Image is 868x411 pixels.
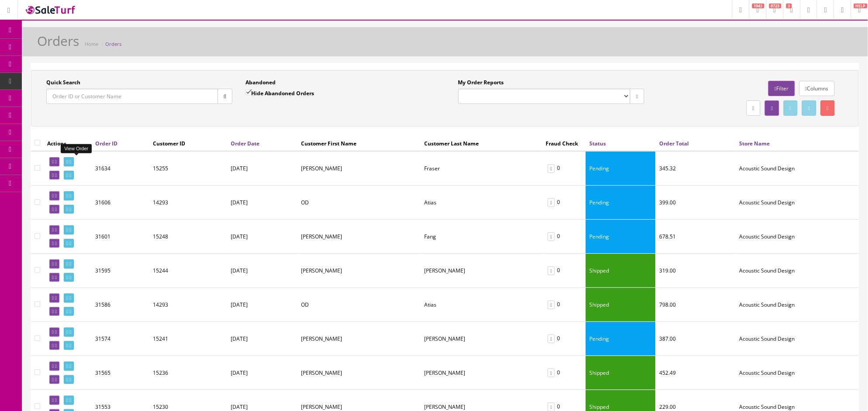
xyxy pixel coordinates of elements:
td: 15248 [149,220,227,254]
td: Bauman [421,254,543,288]
td: [DATE] [227,220,298,254]
td: Atias [421,186,543,220]
label: My Order Reports [458,79,504,86]
span: 8723 [769,3,782,8]
td: 0 [542,186,586,220]
td: Acoustic Sound Design [736,254,859,288]
td: [DATE] [227,288,298,322]
a: Home [85,41,98,47]
a: Status [589,140,606,147]
td: Pending [586,220,656,254]
td: 15244 [149,254,227,288]
td: Justin [298,322,421,356]
input: Hide Abandoned Orders [246,90,251,95]
td: Todd [298,356,421,390]
td: 31565 [92,356,149,390]
td: Fraser [421,151,543,186]
th: Actions [44,135,92,151]
label: Quick Search [46,79,80,86]
td: 345.32 [656,151,736,186]
td: OD [298,186,421,220]
a: Store Name [740,140,770,147]
td: [DATE] [227,151,298,186]
td: Acoustic Sound Design [736,356,859,390]
td: 15241 [149,322,227,356]
img: SaleTurf [24,4,77,16]
a: Order Total [659,140,689,147]
td: Swenson [421,322,543,356]
td: 0 [542,288,586,322]
td: 0 [542,220,586,254]
div: View Order [61,144,92,153]
a: Order ID [95,140,118,147]
td: Acoustic Sound Design [736,220,859,254]
td: Shipped [586,288,656,322]
td: 31586 [92,288,149,322]
td: 0 [542,356,586,390]
a: Filter [768,81,795,96]
td: Shipped [586,356,656,390]
span: 1943 [752,3,764,8]
td: [DATE] [227,356,298,390]
td: 31574 [92,322,149,356]
td: 15236 [149,356,227,390]
th: Fraud Check [542,135,586,151]
td: Acoustic Sound Design [736,288,859,322]
td: Acoustic Sound Design [736,186,859,220]
td: Pending [586,322,656,356]
td: 0 [542,322,586,356]
span: 3 [786,3,792,8]
td: 452.49 [656,356,736,390]
td: [DATE] [227,254,298,288]
td: 319.00 [656,254,736,288]
td: Fang [421,220,543,254]
a: Order Date [231,140,259,147]
a: Columns [799,81,835,96]
td: 399.00 [656,186,736,220]
span: HELP [854,3,868,8]
label: Hide Abandoned Orders [246,89,314,97]
td: Acoustic Sound Design [736,151,859,186]
td: 0 [542,151,586,186]
td: 0 [542,254,586,288]
td: 387.00 [656,322,736,356]
td: 31595 [92,254,149,288]
td: Gregg [298,254,421,288]
td: [DATE] [227,186,298,220]
td: Pending [586,186,656,220]
th: Customer ID [149,135,227,151]
td: 14293 [149,288,227,322]
th: Customer First Name [298,135,421,151]
td: Doug [298,151,421,186]
td: Acoustic Sound Design [736,322,859,356]
input: Order ID or Customer Name [46,89,218,104]
td: 31601 [92,220,149,254]
td: Shapiro [421,356,543,390]
td: 678.51 [656,220,736,254]
td: [DATE] [227,322,298,356]
td: OD [298,288,421,322]
td: Geoffrey [298,220,421,254]
td: 14293 [149,186,227,220]
td: 31606 [92,186,149,220]
a: Orders [105,41,121,47]
td: 31634 [92,151,149,186]
th: Customer Last Name [421,135,543,151]
td: Atias [421,288,543,322]
td: 15255 [149,151,227,186]
td: 798.00 [656,288,736,322]
label: Abandoned [246,79,276,86]
td: Shipped [586,254,656,288]
h1: Orders [37,34,79,48]
td: Pending [586,151,656,186]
